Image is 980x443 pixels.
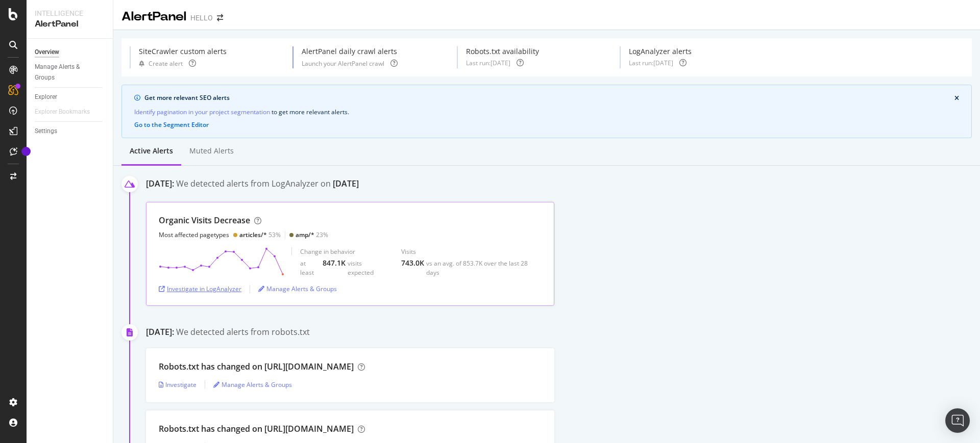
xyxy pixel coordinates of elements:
[333,178,359,190] div: [DATE]
[159,215,250,226] div: Organic Visits Decrease
[466,46,539,57] div: Robots.txt availability
[258,284,337,293] a: Manage Alerts & Groups
[35,126,106,137] a: Settings
[146,178,174,192] div: [DATE]:
[426,259,542,276] div: vs an avg. of 853.7K over the last 28 days
[189,146,234,156] div: Muted alerts
[35,18,105,30] div: AlertPanel
[401,247,542,256] div: Visits
[159,380,197,389] a: Investigate
[401,258,424,268] div: 743.0K
[300,259,321,276] div: at least
[35,47,59,58] div: Overview
[139,46,227,57] div: SiteCrawler custom alerts
[159,230,229,239] div: Most affected pagetypes
[21,147,31,156] div: Tooltip anchor
[323,258,346,268] div: 847.1K
[35,107,90,117] div: Explorer Bookmarks
[159,376,197,393] button: Investigate
[176,326,310,338] div: We detected alerts from robots.txt
[35,107,100,117] a: Explorer Bookmarks
[629,46,692,57] div: LogAnalyzer alerts
[302,59,384,68] button: Launch your AlertPanel crawl
[144,93,954,102] div: Get more relevant SEO alerts
[35,8,105,18] div: Intelligence
[296,230,328,239] div: 23%
[134,121,209,128] button: Go to the Segment Editor
[296,230,314,239] div: amp/*
[239,230,267,239] div: articles/*
[121,85,972,138] div: info banner
[952,93,962,104] button: close banner
[35,92,106,102] a: Explorer
[302,46,398,57] div: AlertPanel daily crawl alerts
[466,59,510,67] div: Last run: [DATE]
[35,47,106,58] a: Overview
[945,408,970,433] div: Open Intercom Messenger
[149,59,183,68] div: Create alert
[159,281,241,297] button: Investigate in LogAnalyzer
[35,126,57,137] div: Settings
[348,259,389,276] div: visits expected
[35,62,96,83] div: Manage Alerts & Groups
[121,8,186,25] div: AlertPanel
[258,281,337,297] button: Manage Alerts & Groups
[35,62,106,83] a: Manage Alerts & Groups
[239,230,281,239] div: 53%
[159,361,354,373] div: Robots.txt has changed on [URL][DOMAIN_NAME]
[134,107,270,117] a: Identify pagination in your project segmentation
[130,146,173,156] div: Active alerts
[146,326,174,338] div: [DATE]:
[300,247,389,256] div: Change in behavior
[213,376,292,393] button: Manage Alerts & Groups
[217,14,223,21] div: arrow-right-arrow-left
[213,380,292,389] a: Manage Alerts & Groups
[190,13,213,23] div: HELLO
[176,178,359,192] div: We detected alerts from LogAnalyzer on
[134,107,959,117] div: to get more relevant alerts .
[159,423,354,435] div: Robots.txt has changed on [URL][DOMAIN_NAME]
[629,59,673,67] div: Last run: [DATE]
[302,59,384,68] div: Launch your AlertPanel crawl
[159,284,241,293] a: Investigate in LogAnalyzer
[35,92,57,102] div: Explorer
[139,59,183,68] button: Create alert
